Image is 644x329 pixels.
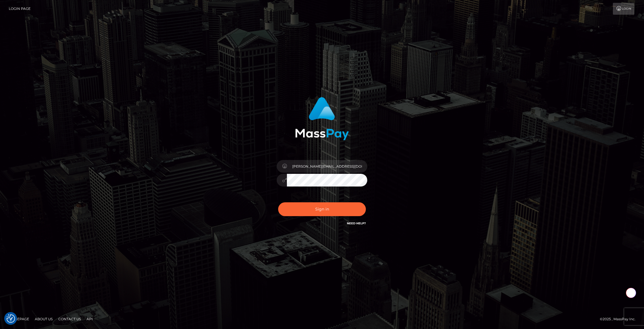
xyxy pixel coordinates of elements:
[287,160,367,173] input: Username...
[278,202,366,216] button: Sign in
[295,97,349,140] img: MassPay Login
[7,314,15,323] button: Consent Preferences
[600,316,640,322] div: © 2025 , MassPay Inc.
[7,314,15,323] img: Revisit consent button
[56,315,83,323] a: Contact Us
[9,3,31,15] a: Login Page
[613,3,634,15] a: Login
[6,315,31,323] a: Homepage
[33,315,55,323] a: About Us
[347,221,366,225] a: Need Help?
[84,315,95,323] a: API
